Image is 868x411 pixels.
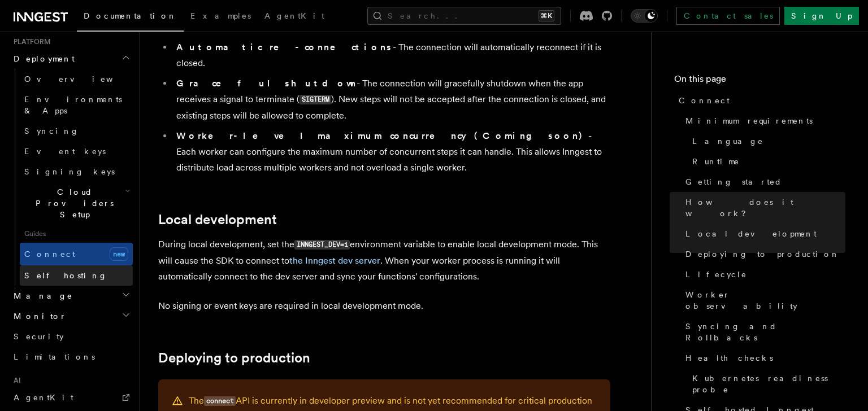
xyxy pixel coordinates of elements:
[9,49,133,69] button: Deployment
[294,240,350,250] code: INNGEST_DEV=1
[681,244,845,264] a: Deploying to production
[679,95,730,106] span: Connect
[204,396,236,406] code: connect
[14,332,64,341] span: Security
[20,186,125,220] span: Cloud Providers Setup
[9,53,75,64] span: Deployment
[539,10,554,21] kbd: ⌘K
[9,347,133,367] a: Limitations
[190,11,251,20] span: Examples
[24,126,79,135] span: Syncing
[685,228,817,239] span: Local development
[681,285,845,316] a: Worker observability
[688,151,845,172] a: Runtime
[14,352,95,361] span: Limitations
[692,156,740,167] span: Runtime
[9,306,133,326] button: Monitor
[9,387,133,408] a: AgentKit
[176,78,357,89] strong: Graceful shutdown
[14,393,73,402] span: AgentKit
[20,89,133,121] a: Environments & Apps
[688,368,845,400] a: Kubernetes readiness probe
[9,376,21,385] span: AI
[176,130,588,141] strong: Worker-level maximum concurrency (Coming soon)
[681,111,845,131] a: Minimum requirements
[692,135,763,147] span: Language
[24,250,75,259] span: Connect
[289,255,380,266] a: the Inngest dev server
[681,316,845,348] a: Syncing and Rollbacks
[173,40,610,71] li: - The connection will automatically reconnect if it is closed.
[9,69,133,286] div: Deployment
[264,11,324,20] span: AgentKit
[20,161,133,182] a: Signing keys
[676,7,780,25] a: Contact sales
[24,147,106,156] span: Event keys
[158,237,610,285] p: During local development, set the environment variable to enable local development mode. This wil...
[158,298,610,314] p: No signing or event keys are required in local development mode.
[9,326,133,347] a: Security
[24,167,115,176] span: Signing keys
[158,350,310,366] a: Deploying to production
[9,311,67,322] span: Monitor
[9,290,73,301] span: Manage
[77,3,184,32] a: Documentation
[367,7,561,25] button: Search...⌘K
[685,248,840,260] span: Deploying to production
[9,286,133,306] button: Manage
[685,115,813,126] span: Minimum requirements
[173,128,610,176] li: - Each worker can configure the maximum number of concurrent steps it can handle. This allows Inn...
[685,269,747,280] span: Lifecycle
[688,131,845,151] a: Language
[258,3,331,30] a: AgentKit
[685,289,845,312] span: Worker observability
[300,95,331,104] code: SIGTERM
[681,264,845,285] a: Lifecycle
[685,321,845,343] span: Syncing and Rollbacks
[674,90,845,111] a: Connect
[784,7,859,25] a: Sign Up
[685,352,773,364] span: Health checks
[692,373,845,395] span: Kubernetes readiness probe
[84,11,177,20] span: Documentation
[681,224,845,244] a: Local development
[20,121,133,141] a: Syncing
[20,182,133,225] button: Cloud Providers Setup
[184,3,258,30] a: Examples
[158,212,277,228] a: Local development
[9,37,51,46] span: Platform
[685,176,782,187] span: Getting started
[685,196,845,219] span: How does it work?
[681,192,845,224] a: How does it work?
[631,9,658,23] button: Toggle dark mode
[681,172,845,192] a: Getting started
[20,265,133,286] a: Self hosting
[173,76,610,124] li: - The connection will gracefully shutdown when the app receives a signal to terminate ( ). New st...
[110,247,128,261] span: new
[20,243,133,265] a: Connectnew
[176,42,393,53] strong: Automatic re-connections
[20,69,133,89] a: Overview
[24,271,107,280] span: Self hosting
[24,95,122,115] span: Environments & Apps
[24,75,141,84] span: Overview
[20,225,133,243] span: Guides
[674,72,845,90] h4: On this page
[681,348,845,368] a: Health checks
[20,141,133,161] a: Event keys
